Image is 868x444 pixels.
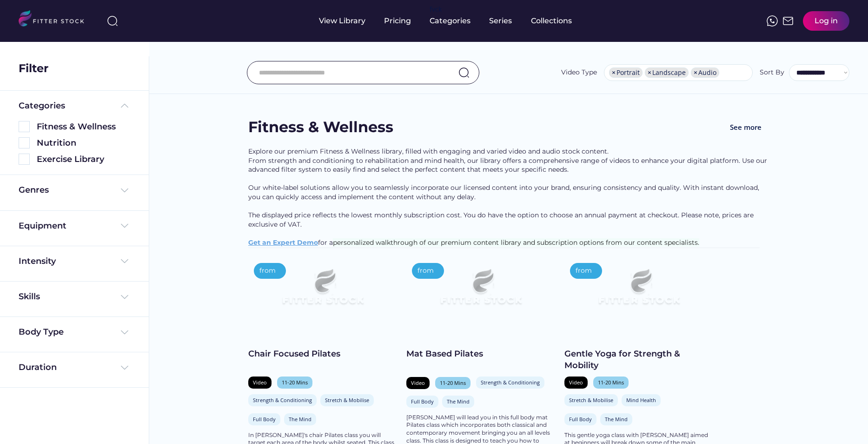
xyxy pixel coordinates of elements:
div: Log in [815,16,838,26]
div: Explore our premium Fitness & Wellness library, filled with engaging and varied video and audio s... [248,147,769,248]
li: Landscape [645,67,689,78]
div: Pricing [384,16,411,26]
img: Frame%20%284%29.svg [119,291,130,303]
div: 11-20 Mins [598,379,624,386]
div: Full Body [411,398,434,405]
img: search-normal.svg [458,67,470,78]
div: Genres [19,184,49,196]
img: meteor-icons_whatsapp%20%281%29.svg [767,15,778,27]
img: Frame%20%284%29.svg [119,256,130,267]
div: Stretch & Mobilise [325,397,369,404]
div: Body Type [19,326,64,338]
a: Get an Expert Demo [248,238,318,247]
div: The Mind [289,416,311,423]
img: Frame%2079%20%281%29.svg [579,257,698,324]
div: Categories [430,16,470,26]
div: from [417,266,434,276]
div: Gentle Yoga for Strength & Mobility [564,348,713,371]
img: Frame%20%284%29.svg [119,327,130,338]
div: Skills [19,291,42,303]
li: Audio [691,67,719,78]
div: Intensity [19,256,56,267]
div: fvck [430,5,442,14]
div: Video [411,379,425,386]
div: 11-20 Mins [440,379,466,386]
div: Strength & Conditioning [481,379,540,386]
div: Full Body [253,416,276,423]
img: Frame%2079%20%281%29.svg [263,257,382,324]
img: Frame%2079%20%281%29.svg [421,257,540,324]
div: Strength & Conditioning [253,397,312,404]
div: Video Type [561,68,597,77]
img: Frame%20%284%29.svg [119,362,130,373]
img: Rectangle%205126.svg [19,154,30,165]
img: Frame%20%285%29.svg [119,100,130,111]
div: Chair Focused Pilates [248,348,397,360]
img: search-normal%203.svg [107,15,118,27]
div: Sort By [760,68,784,77]
div: Equipment [19,220,66,232]
span: The displayed price reflects the lowest monthly subscription cost. You do have the option to choo... [248,211,755,229]
span: × [612,69,616,76]
div: Collections [531,16,572,26]
div: Series [489,16,512,26]
img: Frame%20%284%29.svg [119,185,130,196]
li: Portrait [609,67,643,78]
div: from [576,266,592,276]
div: Fitness & Wellness [248,117,393,138]
div: Duration [19,362,57,373]
div: Video [253,379,267,386]
span: × [648,69,651,76]
img: Frame%2051.svg [782,15,794,27]
button: See more [722,117,769,138]
div: View Library [319,16,365,26]
div: Categories [19,100,65,112]
div: from [259,266,276,276]
div: Stretch & Mobilise [569,397,613,404]
div: The Mind [447,398,470,405]
div: Mat Based Pilates [406,348,555,360]
div: Full Body [569,416,592,423]
div: Exercise Library [37,154,130,165]
div: Filter [19,61,48,76]
span: personalized walkthrough of our premium content library and subscription options from our content... [333,238,699,247]
img: LOGO.svg [19,10,92,29]
span: × [694,69,697,76]
img: Rectangle%205126.svg [19,137,30,148]
div: The Mind [605,416,628,423]
div: Mind Health [626,397,656,404]
div: 11-20 Mins [282,379,308,386]
div: Fitness & Wellness [37,121,130,133]
img: Frame%20%284%29.svg [119,220,130,231]
img: Rectangle%205126.svg [19,121,30,132]
div: Nutrition [37,137,130,149]
div: Video [569,379,583,386]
